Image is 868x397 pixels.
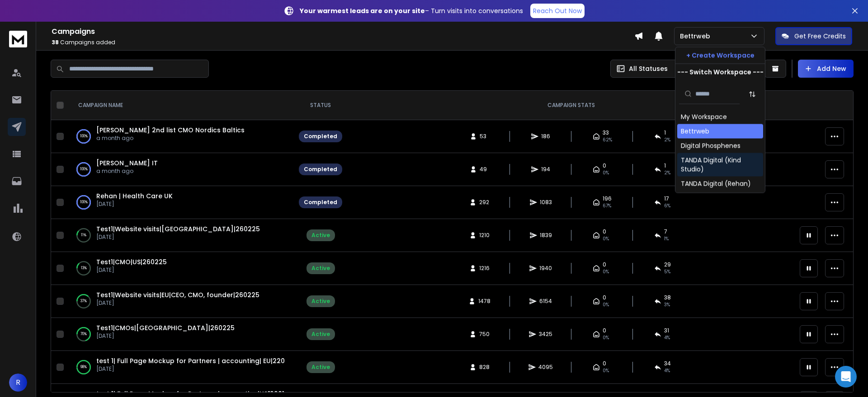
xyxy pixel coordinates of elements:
[603,235,609,243] span: 0%
[80,165,88,174] p: 100 %
[664,294,671,301] span: 38
[96,126,245,135] a: [PERSON_NAME] 2nd list CMO Nordics Baltics
[96,356,295,365] a: test 1| Full Page Mockup for Partners | accounting| EU|220125
[794,32,846,41] p: Get Free Credits
[603,202,611,210] span: 67 %
[9,374,27,392] button: R
[479,331,490,338] span: 750
[603,136,612,144] span: 62 %
[681,141,741,150] div: Digital Phosphenes
[293,91,348,120] th: STATUS
[835,366,857,388] div: Open Intercom Messenger
[96,159,158,168] a: [PERSON_NAME] IT
[300,6,523,15] p: – Turn visits into conversations
[743,85,761,103] button: Sort by Sort A-Z
[311,265,330,272] div: Active
[664,367,670,374] span: 4 %
[681,127,709,136] div: Bettrweb
[96,201,173,208] p: [DATE]
[67,285,293,318] td: 37%Test1|Website visits|EU|CEO, CMO, founder|260225[DATE]
[96,290,259,299] a: Test1|Website visits|EU|CEO, CMO, founder|260225
[540,232,552,239] span: 1839
[300,6,425,15] strong: Your warmest leads are on your site
[664,202,670,210] span: 6 %
[479,232,490,239] span: 1210
[67,153,293,186] td: 100%[PERSON_NAME] ITa month ago
[96,257,167,266] a: Test1|CMO|US|260225
[67,351,293,384] td: 98%test 1| Full Page Mockup for Partners | accounting| EU|220125[DATE]
[629,64,668,73] p: All Statuses
[681,112,727,121] div: My Workspace
[664,301,670,308] span: 3 %
[348,91,794,120] th: CAMPAIGN STATS
[675,47,765,64] button: + Create Workspace
[664,136,670,144] span: 2 %
[681,156,759,174] div: TANDA Digital (Kind Studio)
[478,298,491,305] span: 1478
[52,38,59,46] span: 38
[603,169,609,177] span: 0%
[96,168,158,175] p: a month ago
[479,199,489,206] span: 292
[540,199,552,206] span: 1083
[530,4,585,18] a: Reach Out Now
[96,224,260,234] a: Test1|Website visits|[GEOGRAPHIC_DATA]|260225
[603,228,606,235] span: 0
[304,133,337,140] div: Completed
[603,294,606,301] span: 0
[80,297,87,306] p: 37 %
[798,60,854,78] button: Add New
[480,166,489,173] span: 49
[664,169,670,177] span: 2 %
[304,166,337,173] div: Completed
[664,195,669,202] span: 17
[67,318,293,351] td: 70%Test1|CMOs|[GEOGRAPHIC_DATA]|260225[DATE]
[311,232,330,239] div: Active
[304,199,337,206] div: Completed
[96,365,284,373] p: [DATE]
[664,228,667,235] span: 7
[479,364,490,371] span: 828
[96,135,245,142] p: a month ago
[96,323,235,332] span: Test1|CMOs|[GEOGRAPHIC_DATA]|260225
[664,235,669,243] span: 1 %
[603,367,609,374] span: 0%
[67,120,293,153] td: 100%[PERSON_NAME] 2nd list CMO Nordics Balticsa month ago
[541,166,550,173] span: 194
[96,191,173,201] a: Rehan | Health Care UK
[603,195,612,202] span: 196
[603,301,609,308] span: 0%
[96,234,260,241] p: [DATE]
[96,266,167,274] p: [DATE]
[664,327,669,334] span: 31
[67,186,293,219] td: 100%Rehan | Health Care UK[DATE]
[67,252,293,285] td: 13%Test1|CMO|US|260225[DATE]
[80,330,87,339] p: 70 %
[480,133,489,140] span: 53
[664,268,670,276] span: 5 %
[680,32,714,41] p: Bettrweb
[603,327,606,334] span: 0
[52,39,634,46] p: Campaigns added
[664,360,671,367] span: 34
[539,331,552,338] span: 3425
[533,6,582,15] p: Reach Out Now
[681,179,751,188] div: TANDA Digital (Rehan)
[603,162,606,169] span: 0
[80,198,88,207] p: 100 %
[539,298,552,305] span: 6154
[538,364,553,371] span: 4095
[775,27,852,45] button: Get Free Credits
[67,91,293,120] th: CAMPAIGN NAME
[52,26,634,37] h1: Campaigns
[311,364,330,371] div: Active
[479,265,490,272] span: 1216
[311,298,330,305] div: Active
[311,331,330,338] div: Active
